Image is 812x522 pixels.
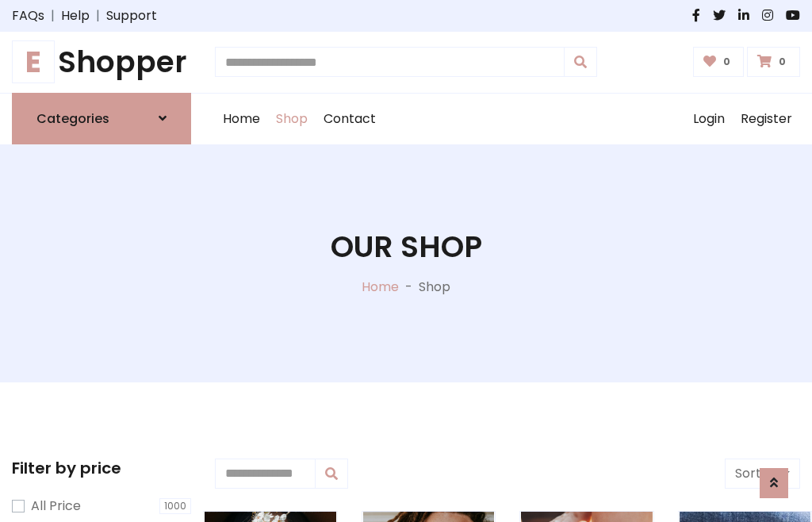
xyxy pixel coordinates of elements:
[775,55,790,69] span: 0
[725,459,800,489] button: Sort by
[419,278,450,297] p: Shop
[12,40,55,83] span: E
[12,459,191,478] h5: Filter by price
[399,278,419,297] p: -
[44,6,61,25] span: |
[362,278,399,296] a: Home
[106,6,157,25] a: Support
[693,47,745,77] a: 0
[12,44,191,80] a: EShopper
[719,55,734,69] span: 0
[215,94,268,144] a: Home
[61,6,90,25] a: Help
[331,229,482,265] h1: Our Shop
[159,498,191,514] span: 1000
[747,47,800,77] a: 0
[316,94,384,144] a: Contact
[90,6,106,25] span: |
[12,93,191,144] a: Categories
[268,94,316,144] a: Shop
[31,497,81,516] label: All Price
[12,6,44,25] a: FAQs
[685,94,733,144] a: Login
[733,94,800,144] a: Register
[36,111,109,126] h6: Categories
[12,44,191,80] h1: Shopper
